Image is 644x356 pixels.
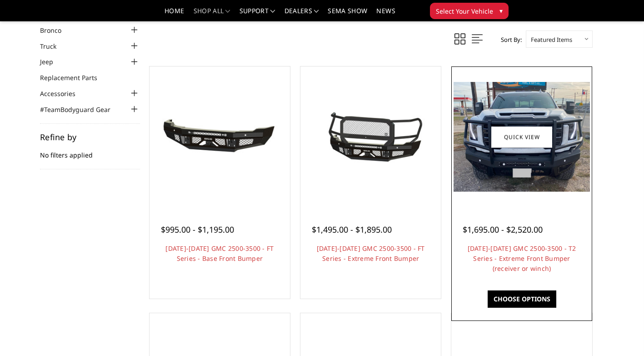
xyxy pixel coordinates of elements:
a: #TeamBodyguard Gear [40,105,122,114]
span: $1,495.00 - $1,895.00 [312,224,392,235]
a: Dealers [285,8,319,21]
a: Bronco [40,25,73,35]
a: Quick view [491,126,552,147]
a: SEMA Show [328,8,367,21]
a: Truck [40,41,68,51]
h5: Refine by [40,133,140,141]
a: [DATE]-[DATE] GMC 2500-3500 - FT Series - Base Front Bumper [165,244,274,263]
a: 2024-2025 GMC 2500-3500 - FT Series - Base Front Bumper 2024-2025 GMC 2500-3500 - FT Series - Bas... [152,69,288,205]
span: $995.00 - $1,195.00 [161,224,234,235]
a: Jeep [40,57,65,66]
a: Support [240,8,275,21]
a: [DATE]-[DATE] GMC 2500-3500 - T2 Series - Extreme Front Bumper (receiver or winch) [468,244,576,273]
a: shop all [194,8,230,21]
a: Choose Options [488,290,556,308]
a: [DATE]-[DATE] GMC 2500-3500 - FT Series - Extreme Front Bumper [317,244,425,263]
a: 2024-2026 GMC 2500-3500 - T2 Series - Extreme Front Bumper (receiver or winch) 2024-2026 GMC 2500... [454,69,589,205]
a: Home [165,8,184,21]
button: Select Your Vehicle [430,3,509,19]
div: No filters applied [40,133,140,169]
a: Replacement Parts [40,73,109,82]
a: 2024-2026 GMC 2500-3500 - FT Series - Extreme Front Bumper 2024-2026 GMC 2500-3500 - FT Series - ... [303,69,439,205]
span: Select Your Vehicle [436,6,493,16]
span: $1,695.00 - $2,520.00 [463,224,543,235]
iframe: Chat Widget [599,312,644,356]
a: News [376,8,395,21]
a: Accessories [40,89,87,98]
label: Sort By: [496,33,522,46]
img: 2024-2026 GMC 2500-3500 - T2 Series - Extreme Front Bumper (receiver or winch) [454,82,589,191]
span: ▾ [499,6,503,15]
